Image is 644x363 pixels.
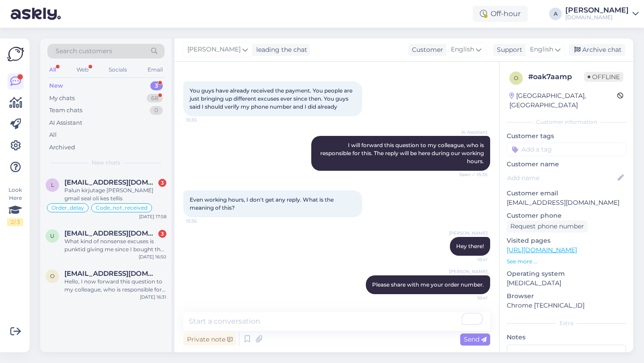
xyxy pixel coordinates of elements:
span: I will forward this question to my colleague, who is responsible for this. The reply will be here... [320,142,485,165]
span: 18:41 [454,256,487,263]
p: [EMAIL_ADDRESS][DOMAIN_NAME] [507,198,626,207]
span: Order_delay [51,205,84,211]
div: All [47,64,58,76]
span: AI Assistant [454,129,487,135]
span: o [514,75,518,81]
div: leading the chat [253,45,307,55]
span: 15:35 [186,117,220,123]
div: Archived [49,143,75,152]
span: You guys have already received the payment. You people are just bringing up different excuses eve... [190,87,354,110]
div: [DOMAIN_NAME] [565,14,629,21]
div: Palun kirjutage [PERSON_NAME] gmail seal oli kes tellis [64,186,166,203]
p: Notes [507,333,626,342]
div: Team chats [49,106,82,115]
span: Offline [584,72,623,82]
p: See more ... [507,257,626,266]
div: [DATE] 16:50 [139,253,166,260]
div: Hello, I now forward this question to my colleague, who is responsible for this. The reply will b... [64,278,166,294]
div: 2 / 3 [7,218,23,226]
div: Archive chat [569,44,625,56]
div: My chats [49,94,75,103]
div: Email [146,64,165,76]
p: Visited pages [507,236,626,245]
div: 68 [147,94,163,103]
span: Search customers [55,46,112,56]
span: [PERSON_NAME] [187,45,241,55]
div: Customer [408,45,443,55]
span: Even working hours, I don't get any reply. What is the meaning of this? [190,196,335,211]
a: [PERSON_NAME][DOMAIN_NAME] [565,7,639,21]
div: Customer information [507,118,626,126]
p: Browser [507,291,626,301]
p: Customer phone [507,211,626,220]
span: 15:36 [186,218,220,224]
img: Askly Logo [7,46,24,63]
div: 3 [158,179,166,187]
div: Private note [183,333,236,346]
p: Customer email [507,189,626,198]
div: Extra [507,319,626,327]
div: 0 [150,106,163,115]
span: 18:41 [454,295,487,301]
div: [DATE] 16:31 [140,294,166,300]
div: A [549,8,562,20]
div: What kind of nonsense excuses is punktid giving me since I bought the card [64,237,166,253]
div: [DATE] 17:58 [139,213,166,220]
div: Request phone number [507,220,588,232]
p: Operating system [507,269,626,279]
span: English [451,45,474,55]
div: AI Assistant [49,118,82,127]
div: Socials [107,64,129,76]
div: Web [75,64,90,76]
div: [PERSON_NAME] [565,7,629,14]
a: [URL][DOMAIN_NAME] [507,246,577,254]
div: Look Here [7,186,23,226]
span: [PERSON_NAME] [449,230,487,236]
span: Please share with me your order number. [372,281,484,288]
div: Off-hour [473,6,528,22]
span: liiaturba1@gmail.com [64,178,157,186]
span: New chats [92,159,120,167]
span: Send [464,335,487,343]
div: New [49,81,63,90]
div: All [49,131,57,139]
span: Code_not_received [96,205,148,211]
span: o [50,273,55,279]
span: u [50,232,55,239]
span: [PERSON_NAME] [449,268,487,275]
span: Seen ✓ 15:35 [454,171,487,178]
div: Support [493,45,522,55]
div: 3 [150,81,163,90]
span: okechukwuraphael630@gmail.com [64,270,157,278]
textarea: To enrich screen reader interactions, please activate Accessibility in Grammarly extension settings [183,312,490,331]
div: 3 [158,230,166,238]
span: usatiirenato547@gmail.com [64,229,157,237]
div: [GEOGRAPHIC_DATA], [GEOGRAPHIC_DATA] [509,91,617,110]
p: [MEDICAL_DATA] [507,279,626,288]
p: Chrome [TECHNICAL_ID] [507,301,626,310]
div: # oak7aamp [528,72,584,82]
span: l [51,181,54,188]
p: Customer tags [507,131,626,141]
input: Add a tag [507,143,626,156]
span: English [530,45,553,55]
span: Hey there! [456,243,484,249]
input: Add name [507,173,616,183]
p: Customer name [507,160,626,169]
